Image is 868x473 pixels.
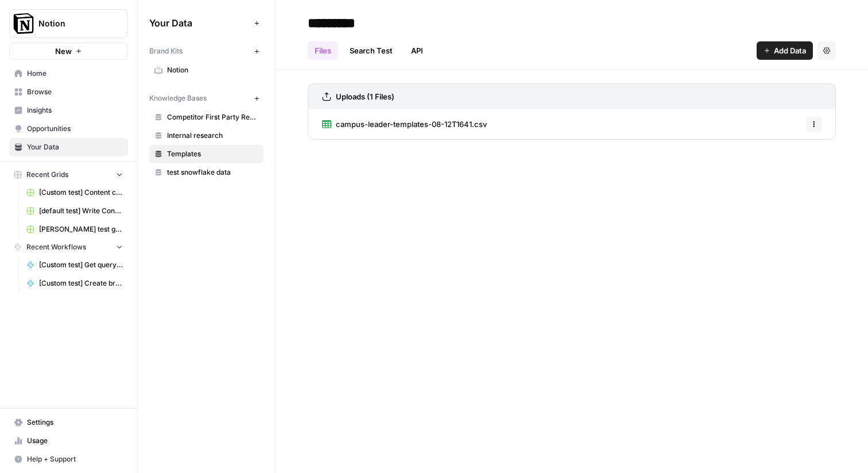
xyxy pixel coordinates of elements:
span: New [55,45,72,57]
a: Competitor First Party Research [149,108,263,126]
a: Opportunities [9,120,128,138]
span: Insights [27,105,123,116]
span: Browse [27,87,123,97]
a: API [404,41,430,60]
a: campus-leader-templates-08-12T1641.csv [322,109,487,139]
span: test snowflake data [167,167,258,178]
span: Your Data [149,16,250,30]
a: Notion [149,61,263,79]
span: campus-leader-templates-08-12T1641.csv [336,118,487,130]
span: Notion [38,18,108,29]
a: test snowflake data [149,163,263,182]
a: [Custom test] Get query fanout from topic [21,256,128,274]
button: Recent Grids [9,166,128,183]
button: Workspace: Notion [9,9,128,38]
span: Opportunities [27,124,123,134]
span: [Custom test] Create briefs from query inputs [39,278,123,289]
a: [default test] Write Content Briefs [21,202,128,220]
button: Recent Workflows [9,239,128,256]
a: [PERSON_NAME] test grid [21,220,128,239]
span: Notion [167,65,258,75]
span: Help + Support [27,454,123,464]
span: Internal research [167,130,258,141]
span: Recent Workflows [26,242,86,252]
span: Your Data [27,142,123,152]
h3: Uploads (1 Files) [336,91,394,102]
img: Notion Logo [13,13,34,34]
a: Uploads (1 Files) [322,84,394,109]
span: Templates [167,149,258,159]
span: [Custom test] Content creation flow [39,187,123,198]
span: Settings [27,417,123,428]
a: [Custom test] Create briefs from query inputs [21,274,128,293]
a: Files [308,41,338,60]
a: Usage [9,432,128,450]
span: Recent Grids [26,170,68,180]
span: Brand Kits [149,46,183,56]
span: Add Data [774,45,806,56]
span: Competitor First Party Research [167,112,258,122]
button: Help + Support [9,450,128,468]
a: Internal research [149,126,263,145]
button: New [9,43,128,60]
button: Add Data [757,41,813,60]
span: [Custom test] Get query fanout from topic [39,260,123,270]
a: Browse [9,83,128,101]
a: Your Data [9,138,128,156]
a: Settings [9,413,128,432]
a: Templates [149,145,263,163]
span: [PERSON_NAME] test grid [39,224,123,234]
a: Insights [9,101,128,120]
span: Knowledge Bases [149,93,207,103]
a: Home [9,64,128,83]
a: [Custom test] Content creation flow [21,183,128,202]
span: [default test] Write Content Briefs [39,206,123,216]
span: Usage [27,436,123,446]
a: Search Test [343,41,400,60]
span: Home [27,68,123,79]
